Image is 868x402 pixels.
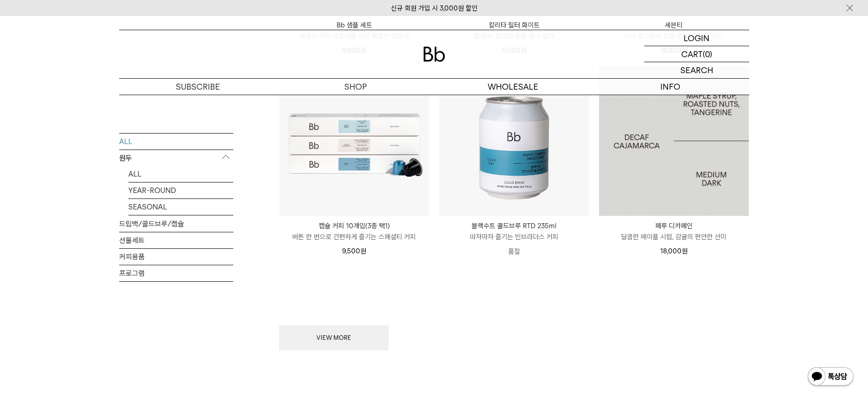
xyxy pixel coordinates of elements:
a: SEASONAL [128,198,233,214]
a: ALL [128,166,233,182]
p: 버튼 한 번으로 간편하게 즐기는 스페셜티 커피 [279,231,429,242]
p: (0) [703,46,712,62]
p: SEARCH [680,62,713,78]
img: 로고 [423,47,445,62]
a: ALL [119,133,233,149]
img: 블랙수트 콜드브루 RTD 235ml [439,66,589,216]
img: 캡슐 커피 10개입(3종 택1) [279,66,429,216]
img: 1000000082_add2_057.jpg [599,66,749,216]
a: 페루 디카페인 달콤한 메이플 시럽, 감귤의 편안한 산미 [599,220,749,242]
span: 18,000 [660,247,688,255]
p: 달콤한 메이플 시럽, 감귤의 편안한 산미 [599,231,749,242]
a: 블랙수트 콜드브루 RTD 235ml 따자마자 즐기는 빈브라더스 커피 [439,220,589,242]
span: 원 [360,247,366,255]
a: LOGIN [644,30,749,46]
p: 품절 [439,242,589,261]
a: 선물세트 [119,232,233,248]
a: 프로그램 [119,265,233,281]
a: 커피용품 [119,248,233,264]
button: VIEW MORE [279,325,389,351]
p: 블랙수트 콜드브루 RTD 235ml [439,220,589,231]
span: 9,500 [342,247,366,255]
a: CART (0) [644,46,749,62]
img: 카카오톡 채널 1:1 채팅 버튼 [807,366,854,388]
a: SUBSCRIBE [119,79,277,95]
p: 페루 디카페인 [599,220,749,231]
a: 신규 회원 가입 시 3,000원 할인 [391,4,478,12]
p: LOGIN [684,30,710,46]
a: YEAR-ROUND [128,182,233,198]
p: 캡슐 커피 10개입(3종 택1) [279,220,429,231]
a: 드립백/콜드브루/캡슐 [119,215,233,231]
p: CART [681,46,703,62]
p: 원두 [119,150,233,166]
span: 원 [682,247,688,255]
p: INFO [592,79,749,95]
p: 따자마자 즐기는 빈브라더스 커피 [439,231,589,242]
a: 캡슐 커피 10개입(3종 택1) 버튼 한 번으로 간편하게 즐기는 스페셜티 커피 [279,220,429,242]
p: WHOLESALE [434,79,592,95]
a: SHOP [277,79,434,95]
a: 페루 디카페인 [599,66,749,216]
